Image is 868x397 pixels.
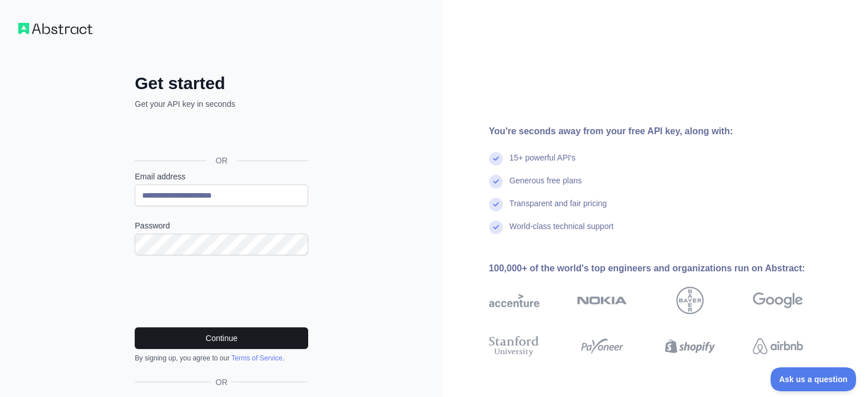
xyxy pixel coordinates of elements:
img: airbnb [753,334,803,359]
span: OR [211,376,232,388]
img: check mark [489,198,503,211]
img: check mark [489,220,503,234]
label: Password [135,220,308,231]
a: Terms of Service [231,354,282,362]
iframe: Sign in with Google Button [129,122,312,147]
div: Transparent and fair pricing [510,198,607,220]
div: You're seconds away from your free API key, along with: [489,125,839,138]
label: Email address [135,171,308,182]
img: accenture [489,287,539,314]
button: Continue [135,327,308,349]
img: bayer [676,287,704,314]
img: check mark [489,152,503,166]
span: OR [207,155,237,166]
img: nokia [577,287,627,314]
p: Get your API key in seconds [135,98,308,110]
h2: Get started [135,73,308,94]
div: World-class technical support [510,220,614,243]
div: 100,000+ of the world's top engineers and organizations run on Abstract: [489,262,839,275]
img: google [753,287,803,314]
img: payoneer [577,334,627,359]
img: Workflow [18,23,92,34]
img: stanford university [489,334,539,359]
div: By signing up, you agree to our . [135,354,308,363]
iframe: Toggle Customer Support [770,367,857,391]
img: check mark [489,175,503,189]
img: shopify [665,334,715,359]
div: Generous free plans [510,175,582,198]
iframe: reCAPTCHA [135,269,308,314]
div: 15+ powerful API's [510,152,576,175]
